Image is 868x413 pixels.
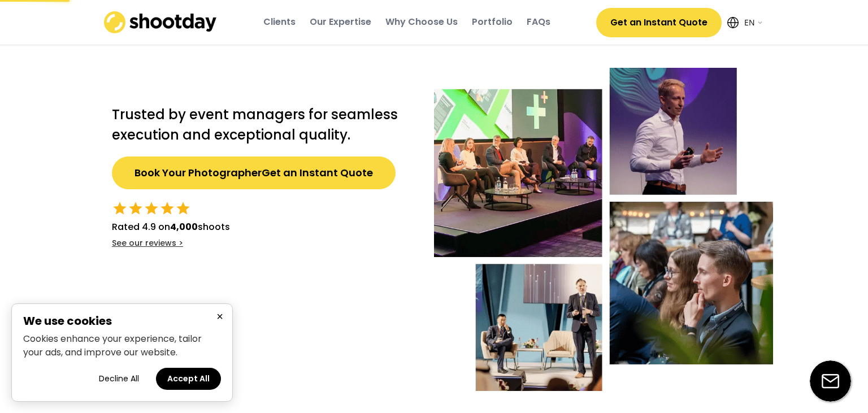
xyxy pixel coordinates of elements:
[128,201,144,216] button: star
[596,8,722,37] button: Get an Instant Quote
[527,16,550,28] div: FAQs
[144,201,159,216] button: star
[727,17,739,28] img: Icon%20feather-globe%20%281%29.svg
[170,220,198,233] strong: 4,000
[434,68,773,391] img: Event-hero-intl%402x.webp
[385,16,458,28] div: Why Choose Us
[112,220,230,234] div: Rated 4.9 on shoots
[112,105,411,145] h2: Trusted by event managers for seamless execution and exceptional quality.
[792,290,853,351] iframe: Webchat Widget
[263,16,296,28] div: Clients
[472,16,513,28] div: Portfolio
[310,16,371,28] div: Our Expertise
[104,11,217,33] img: shootday_logo.png
[112,156,396,189] button: Book Your PhotographerGet an Instant Quote
[175,201,191,216] button: star
[156,368,221,390] button: Accept all cookies
[88,368,150,390] button: Decline all cookies
[112,238,183,249] div: See our reviews >
[23,332,221,359] p: Cookies enhance your experience, tailor your ads, and improve our website.
[23,315,221,327] h2: We use cookies
[810,360,851,402] img: email-icon%20%281%29.svg
[159,201,175,216] button: star
[112,201,128,216] button: star
[213,310,227,324] button: Close cookie banner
